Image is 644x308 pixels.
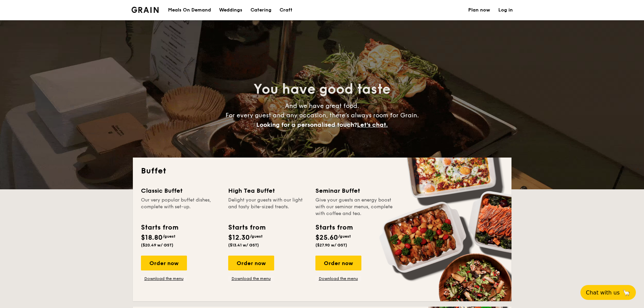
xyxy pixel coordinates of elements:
[141,256,187,270] div: Order now
[132,7,159,13] a: Logotype
[315,234,338,242] span: $25.60
[141,186,220,195] div: Classic Buffet
[357,121,388,128] span: Let's chat.
[228,256,274,270] div: Order now
[586,289,620,296] span: Chat with us
[256,121,357,128] span: Looking for a personalised touch?
[228,234,250,242] span: $12.30
[338,234,351,239] span: /guest
[622,289,630,297] span: 🦙
[315,222,352,233] div: Starts from
[163,234,175,239] span: /guest
[141,166,503,176] h2: Buffet
[141,222,178,233] div: Starts from
[228,243,259,247] span: ($13.41 w/ GST)
[315,186,395,195] div: Seminar Buffet
[315,197,395,217] div: Give your guests an energy boost with our seminar menus, complete with coffee and tea.
[580,285,636,300] button: Chat with us🦙
[141,234,163,242] span: $18.80
[228,197,307,217] div: Delight your guests with our light and tasty bite-sized treats.
[141,243,173,247] span: ($20.49 w/ GST)
[315,256,361,270] div: Order now
[228,276,274,281] a: Download the menu
[228,186,307,195] div: High Tea Buffet
[141,276,187,281] a: Download the menu
[315,243,347,247] span: ($27.90 w/ GST)
[141,197,220,217] div: Our very popular buffet dishes, complete with set-up.
[132,7,159,13] img: Grain
[250,234,263,239] span: /guest
[225,102,419,128] span: And we have great food. For every guest and any occasion, there’s always room for Grain.
[254,81,390,97] span: You have good taste
[315,276,361,281] a: Download the menu
[228,222,265,233] div: Starts from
